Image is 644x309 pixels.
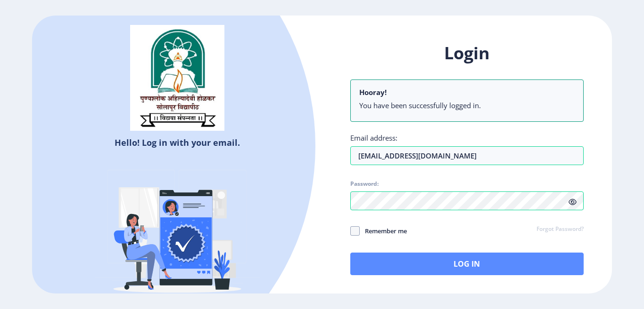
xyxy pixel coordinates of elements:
[350,180,379,188] label: Password:
[537,225,584,234] a: Forgot Password?
[350,42,584,64] h1: Login
[350,133,397,143] label: Email address:
[130,25,224,131] img: sulogo.png
[350,146,584,165] input: Email address
[360,225,407,237] span: Remember me
[350,253,584,275] button: Log In
[359,101,575,110] li: You have been successfully logged in.
[359,87,387,97] b: Hooray!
